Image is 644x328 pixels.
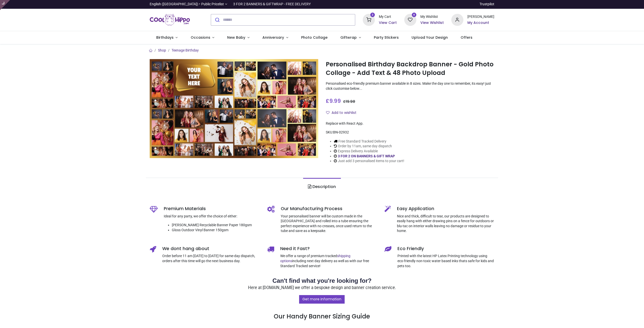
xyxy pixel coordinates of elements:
p: Order before 11 am [DATE] to [DATE] for same-day dispatch, orders after this time will go the nex... [162,254,260,263]
div: My Wishlist [420,14,444,19]
p: Personalised eco-friendly premium banner available in 8 sizes. Make the day one to remember, its ... [326,81,494,91]
span: £ [326,97,341,105]
span: Offers [461,35,472,40]
h3: Our Handy Banner Sizing Guide [150,295,494,321]
div: SKU: [326,130,494,135]
h5: We dont hang about [162,246,260,252]
a: English ([GEOGRAPHIC_DATA]) •Public Pricelist [150,2,227,7]
span: Photo Collage [301,35,328,40]
p: Here at [DOMAIN_NAME] we offer a bespoke design and banner creation service. [150,285,494,291]
button: Submit [211,14,223,25]
span: £ [343,99,355,104]
li: [PERSON_NAME] Recyclable Banner Paper 180gsm [172,223,260,228]
button: Add to wishlistAdd to wishlist [326,109,361,117]
li: Express Delivery Available [334,149,404,154]
a: Teenage Birthday [172,48,199,52]
span: 19.98 [346,99,355,104]
a: Logo of Cool Hippo [150,13,190,27]
span: Giftwrap [340,35,357,40]
div: My Cart [379,14,397,19]
a: Shop [158,48,166,52]
a: Birthdays [150,31,184,44]
sup: 0 [412,13,417,17]
span: BN-02932 [333,130,349,134]
span: Birthdays [156,35,174,40]
h2: Can't find what you're looking for? [150,276,494,285]
span: Party Stickers [374,35,399,40]
li: Free Standard Tracked Delivery [334,139,404,144]
h5: Our Manufacturing Process [281,206,377,212]
img: Personalised Birthday Backdrop Banner - Gold Photo Collage - Add Text & 48 Photo Upload [150,59,318,158]
p: Your personalised banner will be custom made in the [GEOGRAPHIC_DATA] and rolled into a tube ensu... [281,214,377,233]
span: Occasions [191,35,210,40]
i: Add to wishlist [326,111,330,114]
span: Anniversary [262,35,284,40]
span: Public Pricelist [201,2,224,7]
p: Nice and thick, difficult to tear, our products are designed to easily hang with either drawing p... [397,214,494,233]
span: New Baby [227,35,245,40]
a: New Baby [221,31,256,44]
a: 0 [404,17,416,21]
li: Just add 3 personalised items to your cart! [334,159,404,164]
li: Gloss Outdoor Vinyl Banner 150gsm [172,228,260,233]
p: Ideal for any party, we offer the choice of either: [164,214,260,219]
li: Order by 11am, same day dispatch [334,144,404,149]
a: Get more information [299,295,345,304]
a: Anniversary [256,31,295,44]
sup: 2 [370,13,375,17]
a: View Cart [379,20,397,25]
span: Upload Your Design [412,35,448,40]
a: Occasions [184,31,221,44]
a: 3 FOR 2 ON BANNERS & GIFT WRAP [338,154,395,158]
a: My Account [467,20,494,25]
a: Giftwrap [334,31,367,44]
div: Replace with React App. [326,121,494,126]
a: Trustpilot [479,2,494,7]
div: 3 FOR 2 BANNERS & GIFTWRAP - FREE DELIVERY [233,2,311,7]
p: Printed with the latest HP Latex Printing technology using eco-friendly non-toxic water based ink... [397,254,494,268]
img: Cool Hippo [150,13,190,27]
a: 2 [363,17,375,21]
a: Description [303,178,341,196]
p: We offer a range of premium tracked including next day delivery as well as with our free Standard... [280,254,377,268]
h5: Eco Friendly [397,246,494,252]
h1: Personalised Birthday Backdrop Banner - Gold Photo Collage - Add Text & 48 Photo Upload [326,60,494,77]
h5: Easy Application [397,206,494,212]
h5: Need it Fast? [280,246,377,252]
div: [PERSON_NAME] [467,14,494,19]
span: 9.99 [329,97,341,105]
h5: Premium Materials [164,206,260,212]
a: View Wishlist [420,20,444,25]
